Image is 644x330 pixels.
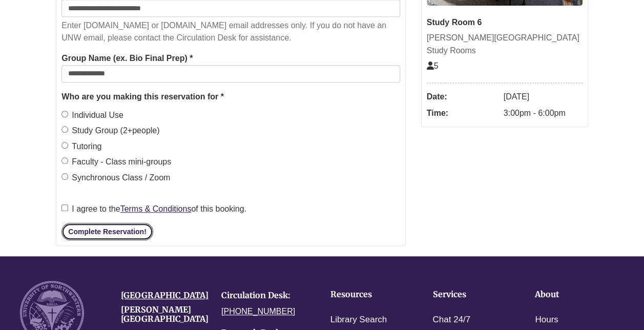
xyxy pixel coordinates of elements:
label: Individual Use [61,109,123,122]
a: Terms & Conditions [120,204,192,213]
input: Tutoring [61,142,68,149]
p: Enter [DOMAIN_NAME] or [DOMAIN_NAME] email addresses only. If you do not have an UNW email, pleas... [61,19,400,44]
label: Group Name (ex. Bio Final Prep) * [61,52,193,65]
dd: [DATE] [504,89,583,105]
a: Hours [535,313,558,327]
h4: About [535,290,606,299]
dt: Date: [427,89,498,105]
div: [PERSON_NAME][GEOGRAPHIC_DATA] Study Rooms [427,31,583,57]
a: [GEOGRAPHIC_DATA] [121,290,209,300]
h4: Resources [330,290,401,299]
label: Tutoring [61,140,101,153]
h4: Services [432,290,503,299]
button: Complete Reservation! [61,223,153,240]
div: Study Room 6 [427,16,583,29]
legend: Who are you making this reservation for * [61,90,400,104]
label: Faculty - Class mini-groups [61,155,171,169]
dt: Time: [427,105,498,121]
span: The capacity of this space [427,61,439,70]
label: Study Group (2+people) [61,124,159,137]
dd: 3:00pm - 6:00pm [504,105,583,121]
input: Study Group (2+people) [61,126,68,133]
input: I agree to theTerms & Conditionsof this booking. [61,204,68,211]
input: Synchronous Class / Zoom [61,173,68,180]
input: Faculty - Class mini-groups [61,157,68,164]
a: Chat 24/7 [432,313,470,327]
a: [PHONE_NUMBER] [221,307,295,316]
input: Individual Use [61,111,68,117]
h4: [PERSON_NAME][GEOGRAPHIC_DATA] [121,305,206,323]
a: Library Search [330,313,387,327]
h4: Circulation Desk: [221,291,307,300]
label: Synchronous Class / Zoom [61,171,170,184]
label: I agree to the of this booking. [61,202,246,216]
